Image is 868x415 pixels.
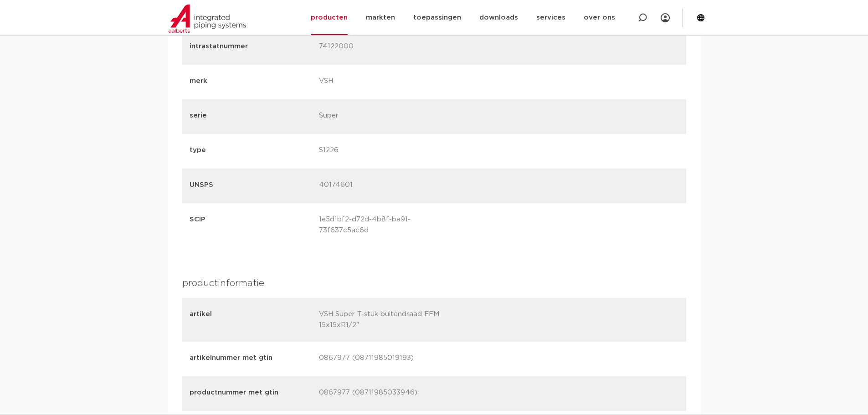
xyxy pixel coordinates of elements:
[319,353,442,365] p: 0867977 (08711985019193)
[319,309,442,331] p: VSH Super T-stuk buitendraad FFM 15x15xR1/2"
[319,145,442,158] p: S1226
[319,41,442,54] p: 74122000
[190,309,312,329] p: artikel
[319,76,442,88] p: VSH
[190,76,312,87] p: merk
[319,110,442,123] p: Super
[190,145,312,156] p: type
[190,353,312,364] p: artikelnummer met gtin
[182,276,686,291] h4: productinformatie
[190,387,312,398] p: productnummer met gtin
[319,387,442,400] p: 0867977 (08711985033946)
[190,41,312,52] p: intrastatnummer
[190,214,312,234] p: SCIP
[190,110,312,121] p: serie
[319,179,442,192] p: 40174601
[190,179,312,190] p: UNSPS
[319,214,442,236] p: 1e5d1bf2-d72d-4b8f-ba91-73f637c5ac6d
